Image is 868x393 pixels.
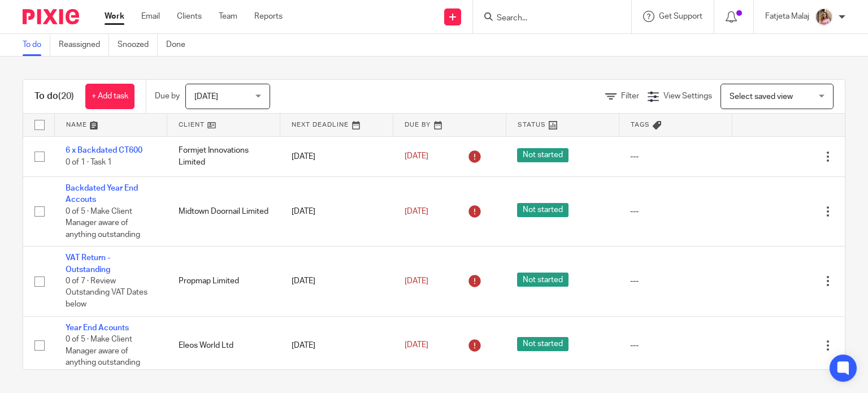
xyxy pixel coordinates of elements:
[815,8,833,26] img: MicrosoftTeams-image%20(5).png
[85,84,134,109] a: + Add task
[167,247,280,316] td: Propmap Limited
[66,184,138,204] a: Backdated Year End Accouts
[517,273,568,287] span: Not started
[141,11,160,22] a: Email
[66,335,140,366] span: 0 of 5 · Make Client Manager aware of anything outstanding
[405,208,428,215] span: [DATE]
[659,12,702,20] span: Get Support
[58,92,74,101] span: (20)
[166,34,194,56] a: Done
[405,153,428,161] span: [DATE]
[23,9,79,24] img: Pixie
[405,277,428,285] span: [DATE]
[254,11,283,22] a: Reports
[405,341,428,349] span: [DATE]
[66,254,110,273] a: VAT Return - Outstanding
[167,136,280,176] td: Formjet Innovations Limited
[66,208,140,239] span: 0 of 5 · Make Client Manager aware of anything outstanding
[118,34,158,56] a: Snoozed
[630,340,721,351] div: ---
[730,93,793,101] span: Select saved view
[517,337,568,351] span: Not started
[765,11,809,22] p: Fatjeta Malaj
[219,11,237,22] a: Team
[177,11,202,22] a: Clients
[155,90,180,102] p: Due by
[66,146,142,154] a: 6 x Backdated CT600
[630,151,721,162] div: ---
[59,34,109,56] a: Reassigned
[167,176,280,246] td: Midtown Doornail Limited
[34,90,74,102] h1: To do
[280,247,393,316] td: [DATE]
[23,34,50,56] a: To do
[630,275,721,287] div: ---
[280,136,393,176] td: [DATE]
[630,206,721,217] div: ---
[280,176,393,246] td: [DATE]
[621,92,639,100] span: Filter
[66,324,129,332] a: Year End Acounts
[105,11,124,22] a: Work
[663,92,712,100] span: View Settings
[517,203,568,217] span: Not started
[66,158,112,166] span: 0 of 1 · Task 1
[194,93,218,101] span: [DATE]
[66,277,147,308] span: 0 of 7 · Review Outstanding VAT Dates below
[517,148,568,162] span: Not started
[631,122,650,128] span: Tags
[280,316,393,374] td: [DATE]
[496,14,597,24] input: Search
[167,316,280,374] td: Eleos World Ltd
